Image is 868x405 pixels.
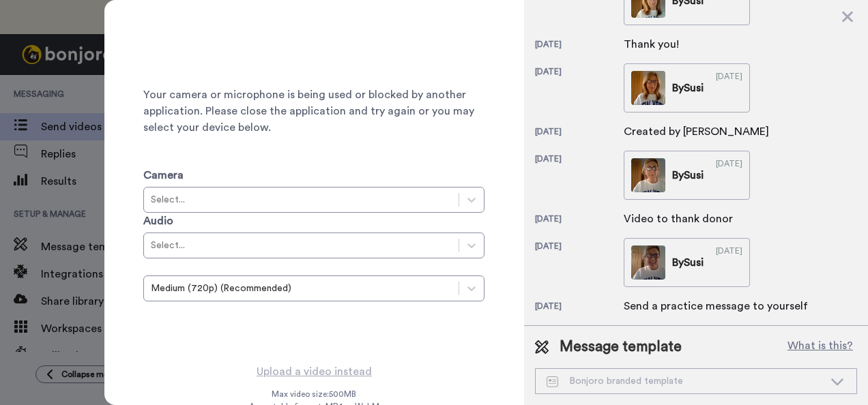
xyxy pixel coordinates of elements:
[143,87,484,136] span: Your camera or microphone is being used or blocked by another application. Please close the appli...
[272,389,356,400] span: Max video size: 500 MB
[535,213,624,227] div: [DATE]
[624,238,750,287] a: BySusi[DATE]
[672,254,704,271] div: By Susi
[560,337,682,357] span: Message template
[535,301,624,314] div: [DATE]
[44,52,250,65] p: Message from Johann, sent 4h ago
[547,376,558,387] img: Message-temps.svg
[143,213,173,229] label: Audio
[624,123,769,140] div: Created by [PERSON_NAME]
[143,167,184,183] label: Camera
[16,41,38,63] img: Profile image for Johann
[535,241,624,287] div: [DATE]
[716,158,742,192] div: [DATE]
[535,153,624,200] div: [DATE]
[624,211,733,227] div: Video to thank donor
[535,126,624,140] div: [DATE]
[5,29,267,74] div: message notification from Johann, 4h ago. Hi Susi, The templates is not available on the free pla...
[547,374,824,388] div: Bonjoro branded template
[783,337,857,357] button: What is this?
[44,39,250,52] p: Hi Susi, The templates is not available on the free plan. I can add a week trial for you if you l...
[624,298,808,314] div: Send a practice message to yourself
[151,193,452,207] div: Select...
[151,239,452,252] div: Select...
[716,245,742,280] div: [DATE]
[672,167,704,183] div: By Susi
[631,158,665,192] img: 745211da-f418-4a36-a013-f0b1edd40597-thumb.jpg
[624,151,750,200] a: BySusi[DATE]
[252,363,376,380] button: Upload a video instead
[143,258,174,272] label: Quality
[631,245,665,280] img: b5844406-9ef5-4f66-bc59-4610d60b34a6-thumb.jpg
[151,282,452,295] div: Medium (720p) (Recommended)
